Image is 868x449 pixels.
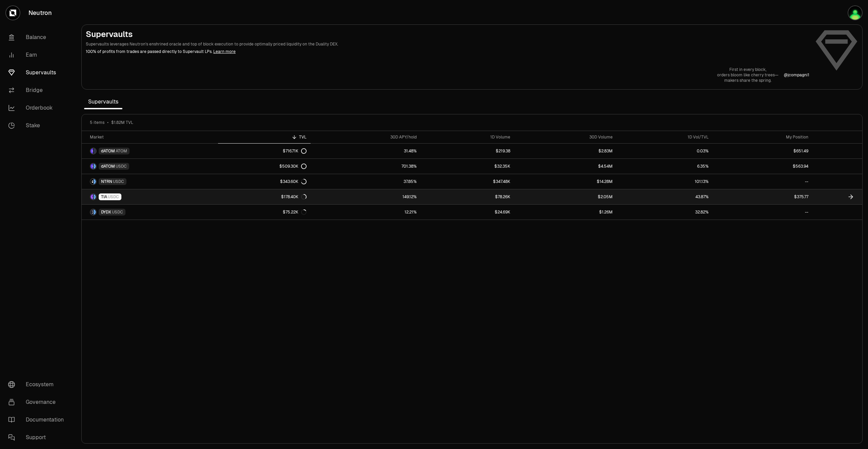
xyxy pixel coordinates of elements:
[717,67,778,83] a: First in every block,orders bloom like cherry trees—makers share the spring.
[91,194,93,200] img: TIA Logo
[86,49,809,55] p: 100% of profits from trades are passed directly to Supervault LPs.
[94,209,96,215] img: USDC Logo
[784,72,809,78] p: @ jcompagni1
[283,148,307,154] div: $716.71K
[617,205,713,220] a: 32.82%
[112,209,123,215] span: USDC
[311,159,421,174] a: 701.38%
[111,120,133,125] span: $1.82M TVL
[421,174,514,189] a: $347.48K
[713,174,812,189] a: --
[617,159,713,174] a: 6.35%
[86,41,809,47] p: Supervaults leverages Neutron's enshrined oracle and top of block execution to provide optimally ...
[94,194,96,200] img: USDC Logo
[101,209,111,215] span: DYDX
[94,164,96,169] img: USDC Logo
[617,189,713,204] a: 43.87%
[3,29,73,46] a: Balance
[717,72,778,78] p: orders bloom like cherry trees—
[82,144,218,158] a: dATOM LogoATOM LogodATOMATOM
[3,117,73,134] a: Stake
[218,144,311,158] a: $716.71K
[94,148,96,154] img: ATOM Logo
[91,179,93,184] img: NTRN Logo
[101,148,115,154] span: dATOM
[315,134,417,140] div: 30D APY/hold
[717,78,778,83] p: makers share the spring.
[280,179,307,184] div: $343.60K
[421,189,514,204] a: $78.26K
[713,144,812,158] a: $651.49
[784,72,809,78] a: @jcompagni1
[90,120,104,125] span: 5 items
[82,189,218,204] a: TIA LogoUSDC LogoTIAUSDC
[518,134,613,140] div: 30D Volume
[421,205,514,220] a: $24.69K
[218,189,311,204] a: $178.40K
[514,159,617,174] a: $4.54M
[717,134,808,140] div: My Position
[90,134,214,140] div: Market
[86,29,809,40] h2: Supervaults
[213,49,236,54] a: Learn more
[82,159,218,174] a: dATOM LogoUSDC LogodATOMUSDC
[421,159,514,174] a: $32.35K
[713,189,812,204] a: $375.77
[116,148,127,154] span: ATOM
[91,148,93,154] img: dATOM Logo
[713,205,812,220] a: --
[281,194,307,200] div: $178.40K
[514,144,617,158] a: $2.83M
[113,179,124,184] span: USDC
[218,159,311,174] a: $509.30K
[514,174,617,189] a: $14.28M
[311,205,421,220] a: 12.21%
[3,99,73,117] a: Orderbook
[218,174,311,189] a: $343.60K
[101,194,107,200] span: TIA
[617,174,713,189] a: 101.13%
[311,144,421,158] a: 31.48%
[617,144,713,158] a: 0.03%
[717,67,778,72] p: First in every block,
[3,81,73,99] a: Bridge
[222,134,307,140] div: TVL
[425,134,510,140] div: 1D Volume
[94,179,96,184] img: USDC Logo
[101,179,112,184] span: NTRN
[3,64,73,81] a: Supervaults
[101,164,115,169] span: dATOM
[3,46,73,64] a: Earn
[84,95,122,109] span: Supervaults
[514,205,617,220] a: $1.26M
[311,174,421,189] a: 37.85%
[514,189,617,204] a: $2.05M
[3,393,73,411] a: Governance
[3,376,73,393] a: Ecosystem
[713,159,812,174] a: $563.94
[91,164,93,169] img: dATOM Logo
[82,174,218,189] a: NTRN LogoUSDC LogoNTRNUSDC
[108,194,119,200] span: USDC
[3,411,73,429] a: Documentation
[848,6,862,20] img: portefeuilleterra
[279,164,307,169] div: $509.30K
[116,164,127,169] span: USDC
[621,134,709,140] div: 1D Vol/TVL
[283,209,307,215] div: $75.22K
[82,205,218,220] a: DYDX LogoUSDC LogoDYDXUSDC
[91,209,93,215] img: DYDX Logo
[311,189,421,204] a: 149.12%
[421,144,514,158] a: $219.38
[218,205,311,220] a: $75.22K
[3,429,73,446] a: Support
